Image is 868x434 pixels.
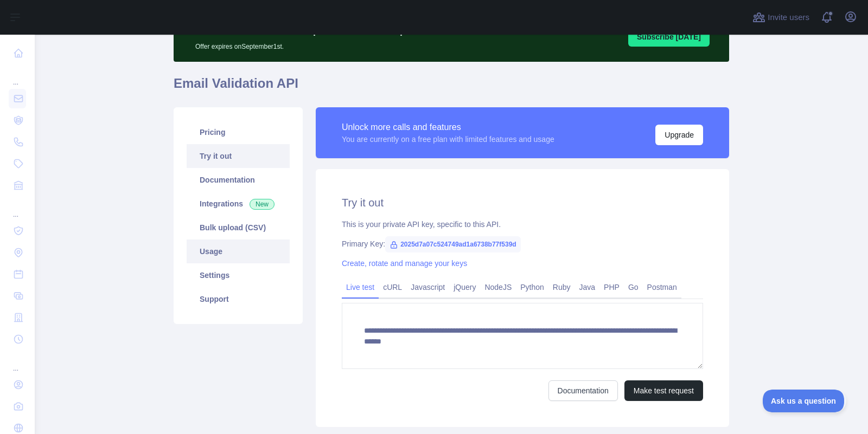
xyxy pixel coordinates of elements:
div: You are currently on a free plan with limited features and usage [342,134,554,145]
a: Support [187,287,290,311]
a: Settings [187,263,290,287]
a: NodeJS [480,278,516,296]
button: Make test request [624,380,703,401]
a: Bulk upload (CSV) [187,216,290,239]
a: Python [516,278,548,296]
div: This is your private API key, specific to this API. [342,219,703,230]
button: Invite users [750,9,812,26]
span: 2025d7a07c524749ad1a6738b77f539d [385,236,521,252]
span: Invite users [768,11,809,24]
div: Unlock more calls and features [342,121,554,134]
h1: Email Validation API [174,75,729,101]
a: Create, rotate and manage your keys [342,259,467,268]
a: Live test [342,278,379,296]
a: Ruby [548,278,575,296]
button: Subscribe [DATE] [628,27,710,47]
a: Go [624,278,643,296]
a: Java [575,278,600,296]
div: ... [9,197,26,219]
h2: Try it out [342,195,703,210]
a: Documentation [187,168,290,192]
a: cURL [379,278,406,296]
a: jQuery [449,278,480,296]
a: Documentation [548,380,618,401]
a: Javascript [406,278,449,296]
a: Usage [187,239,290,263]
button: Upgrade [655,125,703,145]
a: PHP [599,278,624,296]
a: Integrations New [187,192,290,216]
div: ... [9,351,26,373]
p: Offer expires on September 1st. [195,38,493,51]
div: ... [9,65,26,87]
a: Try it out [187,144,290,168]
span: New [250,199,275,210]
a: Postman [643,278,681,296]
a: Pricing [187,120,290,144]
div: Primary Key: [342,238,703,249]
iframe: Toggle Customer Support [763,390,846,412]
